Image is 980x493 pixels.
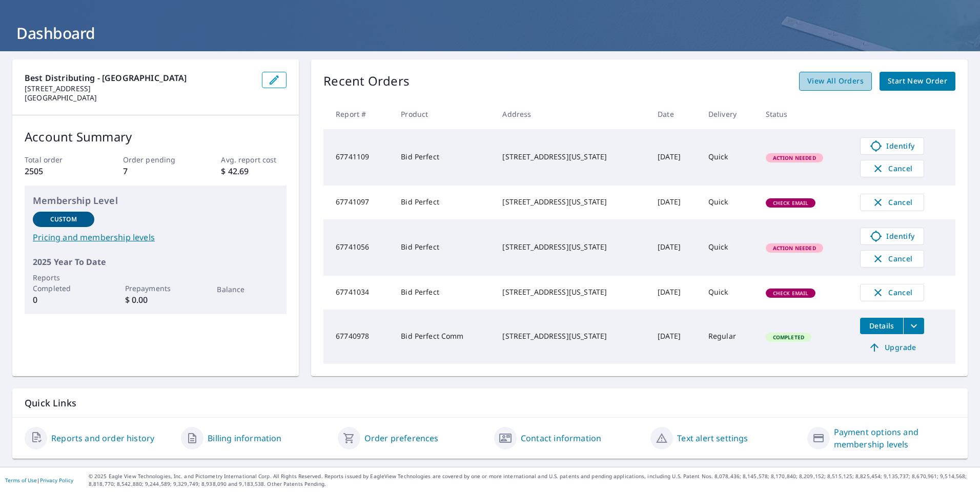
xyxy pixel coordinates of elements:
[12,23,968,44] h1: Dashboard
[393,219,494,276] td: Bid Perfect
[807,75,864,88] span: View All Orders
[867,140,917,152] span: Identify
[5,477,37,484] a: Terms of Use
[649,129,700,186] td: [DATE]
[33,272,94,294] p: Reports Completed
[51,432,154,444] a: Reports and order history
[521,432,601,444] a: Contact information
[323,129,393,186] td: 67741109
[834,426,955,450] a: Payment options and membership levels
[25,128,287,146] p: Account Summary
[649,276,700,310] td: [DATE]
[860,194,924,211] button: Cancel
[767,290,815,297] span: Check Email
[393,186,494,219] td: Bid Perfect
[364,432,439,444] a: Order preferences
[33,294,94,306] p: 0
[494,99,649,129] th: Address
[649,99,700,129] th: Date
[393,129,494,186] td: Bid Perfect
[649,186,700,219] td: [DATE]
[123,165,189,177] p: 7
[323,99,393,129] th: Report #
[217,284,278,295] p: Balance
[860,284,924,301] button: Cancel
[25,154,90,165] p: Total order
[40,477,73,484] a: Privacy Policy
[393,310,494,364] td: Bid Perfect Comm
[502,242,641,252] div: [STREET_ADDRESS][US_STATE]
[860,137,924,155] a: Identify
[700,310,758,364] td: Regular
[123,154,189,165] p: Order pending
[25,84,254,93] p: [STREET_ADDRESS]
[860,160,924,177] button: Cancel
[799,72,872,91] a: View All Orders
[323,310,393,364] td: 67740978
[871,196,913,209] span: Cancel
[50,215,77,224] p: Custom
[860,339,924,356] a: Upgrade
[871,253,913,265] span: Cancel
[25,165,90,177] p: 2505
[323,72,410,91] p: Recent Orders
[700,99,758,129] th: Delivery
[649,310,700,364] td: [DATE]
[860,228,924,245] a: Identify
[393,276,494,310] td: Bid Perfect
[323,186,393,219] td: 67741097
[700,129,758,186] td: Quick
[502,197,641,207] div: [STREET_ADDRESS][US_STATE]
[649,219,700,276] td: [DATE]
[871,162,913,175] span: Cancel
[767,334,810,341] span: Completed
[502,152,641,162] div: [STREET_ADDRESS][US_STATE]
[89,473,975,488] p: © 2025 Eagle View Technologies, Inc. and Pictometry International Corp. All Rights Reserved. Repo...
[33,194,278,208] p: Membership Level
[221,154,287,165] p: Avg. report cost
[700,219,758,276] td: Quick
[25,93,254,102] p: [GEOGRAPHIC_DATA]
[502,287,641,297] div: [STREET_ADDRESS][US_STATE]
[867,230,917,242] span: Identify
[860,318,903,334] button: detailsBtn-67740978
[25,72,254,84] p: Best Distributing - [GEOGRAPHIC_DATA]
[871,286,913,299] span: Cancel
[767,154,822,161] span: Action Needed
[866,321,897,331] span: Details
[393,99,494,129] th: Product
[5,477,73,483] p: |
[208,432,281,444] a: Billing information
[33,256,278,268] p: 2025 Year To Date
[677,432,748,444] a: Text alert settings
[125,283,187,294] p: Prepayments
[502,331,641,341] div: [STREET_ADDRESS][US_STATE]
[323,276,393,310] td: 67741034
[221,165,287,177] p: $ 42.69
[880,72,955,91] a: Start New Order
[860,250,924,268] button: Cancel
[866,341,918,354] span: Upgrade
[758,99,852,129] th: Status
[767,244,822,252] span: Action Needed
[323,219,393,276] td: 67741056
[25,397,955,409] p: Quick Links
[700,186,758,219] td: Quick
[767,199,815,207] span: Check Email
[888,75,947,88] span: Start New Order
[125,294,187,306] p: $ 0.00
[700,276,758,310] td: Quick
[903,318,924,334] button: filesDropdownBtn-67740978
[33,231,278,243] a: Pricing and membership levels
